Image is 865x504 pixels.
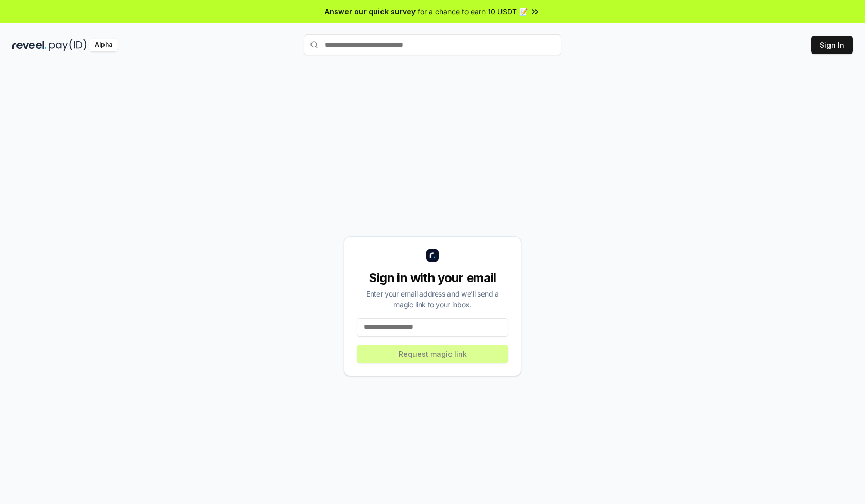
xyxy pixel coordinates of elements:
[12,39,47,51] img: reveel_dark
[357,288,508,310] div: Enter your email address and we’ll send a magic link to your inbox.
[357,270,508,286] div: Sign in with your email
[49,39,87,51] img: pay_id
[811,36,853,54] button: Sign In
[426,249,439,262] img: logo_small
[325,6,416,17] span: Answer our quick survey
[89,39,118,51] div: Alpha
[418,6,528,17] span: for a chance to earn 10 USDT 📝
